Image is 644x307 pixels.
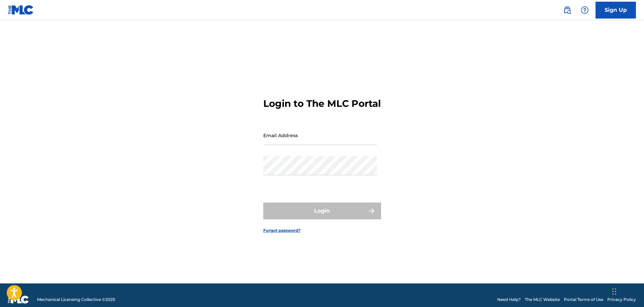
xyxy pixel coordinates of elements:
iframe: Chat Widget [610,275,644,307]
img: MLC Logo [8,5,34,15]
a: Forgot password? [263,227,301,234]
img: search [563,6,571,14]
a: Sign Up [596,2,636,19]
a: Need Help? [497,297,521,303]
a: Privacy Policy [607,297,636,303]
h3: Login to The MLC Portal [263,98,381,110]
div: Help [578,3,591,17]
img: help [581,6,589,14]
a: The MLC Website [525,297,560,303]
img: logo [8,296,29,304]
div: Drag [612,281,616,302]
a: Portal Terms of Use [564,297,603,303]
a: Public Search [561,3,574,17]
span: Mechanical Licensing Collective © 2025 [37,297,115,303]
